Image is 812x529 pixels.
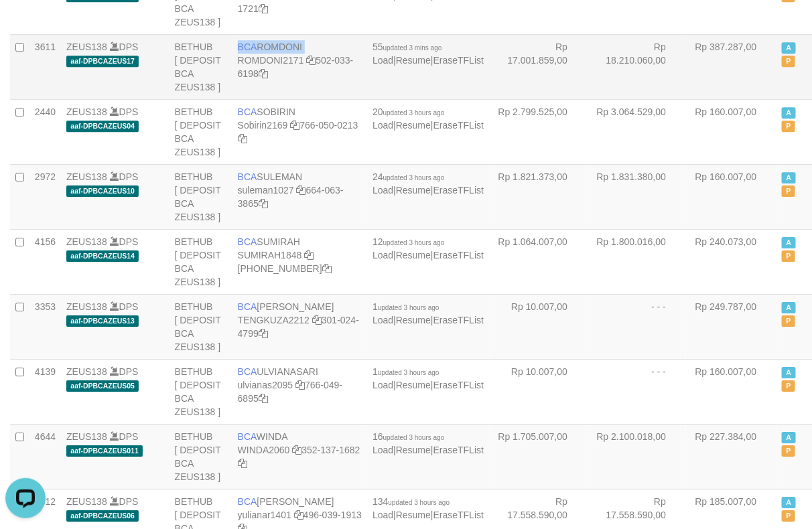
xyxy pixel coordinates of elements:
a: Load [373,380,393,390]
td: [PERSON_NAME] 301-024-4799 [232,294,367,359]
span: 16 [373,431,444,442]
td: DPS [61,229,170,294]
span: updated 3 hours ago [383,109,445,117]
a: Resume [396,185,431,196]
span: | | [373,171,484,196]
a: Copy ulvianas2095 to clipboard [295,380,305,390]
td: BETHUB [ DEPOSIT BCA ZEUS138 ] [170,359,232,424]
a: EraseTFList [433,185,484,196]
a: Resume [396,120,431,131]
td: BETHUB [ DEPOSIT BCA ZEUS138 ] [170,229,232,294]
a: Copy 5020336198 to clipboard [259,68,268,79]
a: EraseTFList [433,380,484,390]
td: DPS [61,294,170,359]
td: BETHUB [ DEPOSIT BCA ZEUS138 ] [170,99,232,164]
button: Open LiveChat chat widget [5,5,46,46]
a: ZEUS138 [66,366,107,377]
span: updated 3 hours ago [389,499,450,506]
td: Rp 387.287,00 [686,34,776,99]
span: 55 [373,42,442,52]
span: Active [782,432,795,443]
span: Active [782,107,795,119]
td: Rp 160.007,00 [686,164,776,229]
a: ZEUS138 [66,171,107,182]
span: Active [782,237,795,248]
span: Paused [782,315,795,327]
td: Rp 160.007,00 [686,359,776,424]
td: Rp 227.384,00 [686,424,776,489]
span: Active [782,172,795,183]
a: EraseTFList [433,55,484,66]
a: ROMDONI2171 [238,55,304,66]
td: Rp 160.007,00 [686,99,776,164]
td: Rp 249.787,00 [686,294,776,359]
a: Resume [396,250,431,260]
td: Rp 17.001.859,00 [489,34,588,99]
td: SULEMAN 664-063-3865 [232,164,367,229]
td: Rp 2.799.525,00 [489,99,588,164]
td: Rp 1.831.380,00 [588,164,686,229]
span: updated 3 mins ago [383,44,442,52]
a: Resume [396,445,431,455]
td: 4156 [29,229,61,294]
a: Resume [396,55,431,66]
span: 20 [373,106,444,117]
span: aaf-DPBCAZEUS05 [66,380,139,392]
a: Copy 7660496895 to clipboard [259,393,268,404]
td: - - - [588,294,686,359]
td: 2972 [29,164,61,229]
a: Copy 3521371682 to clipboard [238,458,247,469]
a: Resume [396,380,431,390]
a: Load [373,315,393,325]
td: Rp 18.210.060,00 [588,34,686,99]
span: Paused [782,445,795,457]
td: Rp 1.821.373,00 [489,164,588,229]
td: - - - [588,359,686,424]
a: Copy Sobirin2169 to clipboard [290,120,299,131]
span: Paused [782,56,795,67]
span: 1 [373,366,439,377]
td: ULVIANASARI 766-049-6895 [232,359,367,424]
a: EraseTFList [433,315,484,325]
span: updated 3 hours ago [383,174,445,181]
span: BCA [238,301,257,312]
td: BETHUB [ DEPOSIT BCA ZEUS138 ] [170,164,232,229]
td: DPS [61,99,170,164]
a: ZEUS138 [66,431,107,442]
a: EraseTFList [433,445,484,455]
td: WINDA 352-137-1682 [232,424,367,489]
td: 4139 [29,359,61,424]
a: Load [373,445,393,455]
span: Active [782,302,795,313]
a: TENGKUZA2212 [238,315,310,325]
a: ulvianas2095 [238,380,293,390]
td: Rp 240.073,00 [686,229,776,294]
a: SUMIRAH1848 [238,250,302,260]
span: 134 [373,496,450,507]
td: Rp 2.100.018,00 [588,424,686,489]
a: suleman1027 [238,185,294,196]
td: DPS [61,424,170,489]
span: BCA [238,431,257,442]
span: Paused [782,185,795,197]
span: BCA [238,236,257,247]
a: Resume [396,510,431,520]
td: BETHUB [ DEPOSIT BCA ZEUS138 ] [170,34,232,99]
td: Rp 1.064.007,00 [489,229,588,294]
a: Copy ROMDONI2171 to clipboard [306,55,316,66]
span: BCA [238,106,257,117]
span: Paused [782,121,795,132]
a: ZEUS138 [66,106,107,117]
span: Paused [782,250,795,262]
a: Copy suleman1027 to clipboard [297,185,306,196]
a: Copy yulianar1401 to clipboard [294,510,303,520]
td: 3353 [29,294,61,359]
a: EraseTFList [433,510,484,520]
td: DPS [61,164,170,229]
a: EraseTFList [433,250,484,260]
a: Copy WINDA2060 to clipboard [292,445,301,455]
span: Active [782,42,795,54]
a: ZEUS138 [66,42,107,52]
span: | | [373,366,484,390]
a: Copy 8692458906 to clipboard [322,263,332,274]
